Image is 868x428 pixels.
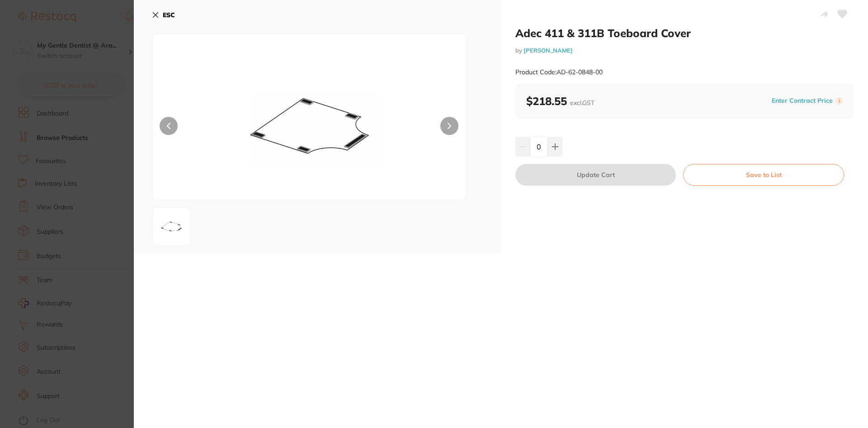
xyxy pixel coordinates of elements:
[835,97,843,105] label: i
[515,26,854,40] h2: Adec 411 & 311B Toeboard Cover
[163,11,175,19] b: ESC
[155,211,188,243] img: NDgtMDAuanBn
[526,94,594,108] b: $218.55
[152,7,175,23] button: ESC
[683,164,844,186] button: Save to List
[515,68,603,76] small: Product Code: AD-62-0848-00
[515,47,854,54] small: by
[515,164,676,186] button: Update Cart
[570,99,594,107] span: excl. GST
[524,47,573,54] a: [PERSON_NAME]
[769,96,835,105] button: Enter Contract Price
[215,57,403,200] img: NDgtMDAuanBn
